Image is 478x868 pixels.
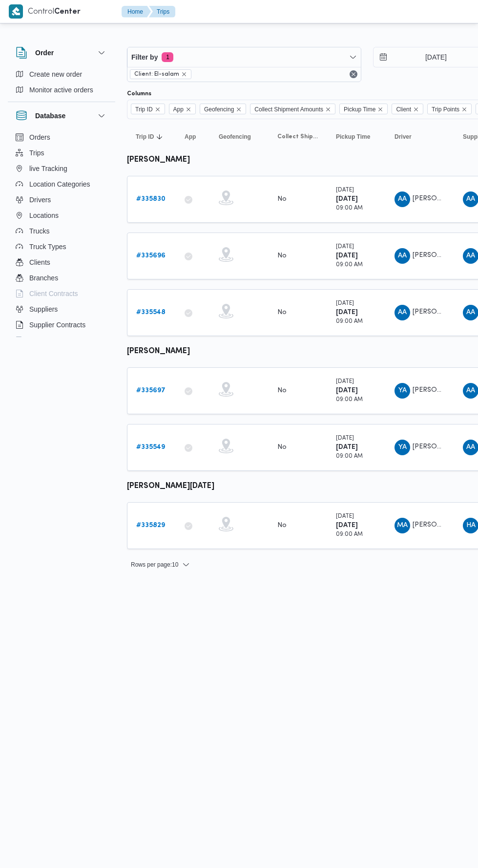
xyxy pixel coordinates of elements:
[127,47,361,67] button: Filter by1 active filters
[127,559,194,571] button: Rows per page:10
[136,522,165,529] b: # 335829
[466,383,475,399] span: AA
[413,387,468,393] span: [PERSON_NAME]
[336,522,358,529] b: [DATE]
[134,70,179,79] span: Client: El-salam
[398,191,407,207] span: AA
[29,241,66,253] span: Truck Types
[136,520,165,531] a: #335829
[12,208,111,223] button: Locations
[12,66,111,82] button: Create new order
[12,145,111,161] button: Trips
[200,104,246,114] span: Geofencing
[185,133,196,141] span: App
[8,66,115,102] div: Order
[12,301,111,317] button: Suppliers
[395,191,410,207] div: Ahmad Abo Alsaaod Abadalhakiam Abadalohab
[136,196,166,202] b: # 335830
[336,206,363,211] small: 09:00 AM
[397,518,408,533] span: MA
[398,440,407,455] span: YA
[29,68,82,80] span: Create new order
[12,286,111,301] button: Client Contracts
[413,444,468,450] span: [PERSON_NAME]
[395,248,410,264] div: Ahmad Abo Alsaaod Abadalhakiam Abadalohab
[466,305,475,320] span: AA
[336,514,354,519] small: [DATE]
[127,348,190,355] b: [PERSON_NAME]
[173,104,184,115] span: App
[215,129,264,145] button: Geofencing
[29,147,44,159] span: Trips
[156,133,164,141] svg: Sorted in descending order
[461,106,467,112] button: Remove Trip Points from selection in this group
[29,131,50,143] span: Orders
[391,129,449,145] button: Driver
[122,6,151,18] button: Home
[466,440,475,455] span: AA
[136,253,166,259] b: # 335696
[35,110,65,122] h3: Database
[12,129,111,145] button: Orders
[277,386,287,395] div: No
[29,256,50,268] span: Clients
[132,129,171,145] button: Trip IDSorted in descending order
[12,82,111,98] button: Monitor active orders
[336,436,354,441] small: [DATE]
[29,163,67,174] span: live Tracking
[336,532,363,537] small: 09:00 AM
[344,104,375,115] span: Pickup Time
[336,387,358,394] b: [DATE]
[466,191,475,207] span: AA
[219,133,251,141] span: Geofencing
[396,104,411,115] span: Client
[149,6,175,18] button: Trips
[136,385,166,397] a: #335697
[254,104,323,115] span: Collect Shipment Amounts
[169,104,196,114] span: App
[12,317,111,333] button: Supplier Contracts
[12,333,111,348] button: Devices
[250,104,335,114] span: Collect Shipment Amounts
[12,239,111,254] button: Truck Types
[336,397,363,402] small: 09:00 AM
[377,106,383,112] button: Remove Pickup Time from selection in this group
[204,104,234,115] span: Geofencing
[127,90,151,98] label: Columns
[35,47,54,59] h3: Order
[29,225,49,237] span: Trucks
[130,69,191,79] span: Client: El-salam
[12,254,111,270] button: Clients
[336,188,354,193] small: [DATE]
[136,250,166,262] a: #335696
[432,104,459,115] span: Trip Points
[29,303,58,315] span: Suppliers
[466,518,476,533] span: HA
[136,444,165,450] b: # 335549
[336,444,358,450] b: [DATE]
[413,195,468,202] span: [PERSON_NAME]
[29,319,85,331] span: Supplier Contracts
[8,129,115,341] div: Database
[277,308,287,317] div: No
[9,4,23,19] img: X8yXhbKr1z7QwAAAABJRU5ErkJggg==
[336,253,358,259] b: [DATE]
[336,309,358,316] b: [DATE]
[29,210,59,221] span: Locations
[29,84,93,96] span: Monitor active orders
[127,156,190,164] b: [PERSON_NAME]
[277,252,287,260] div: No
[395,133,412,141] span: Driver
[336,262,363,268] small: 09:00 AM
[12,176,111,192] button: Location Categories
[413,309,468,315] span: [PERSON_NAME]
[395,440,410,455] div: Yasr Abadalazaiaz Ahmad Khalail
[16,47,107,59] button: Order
[336,133,370,141] span: Pickup Time
[413,252,468,258] span: [PERSON_NAME]
[136,387,166,394] b: # 335697
[348,68,359,80] button: Remove
[136,133,154,141] span: Trip ID; Sorted in descending order
[181,129,205,145] button: App
[29,178,90,190] span: Location Categories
